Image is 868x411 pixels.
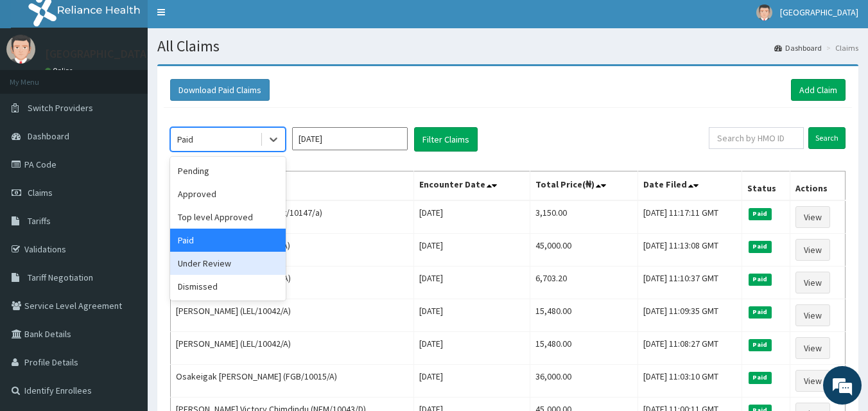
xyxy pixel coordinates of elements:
[28,130,69,142] span: Dashboard
[28,272,93,283] span: Tariff Negotiation
[211,6,241,37] div: Minimize live chat window
[171,234,414,267] td: [PERSON_NAME] (EIA/10216/A)
[774,42,822,53] a: Dashboard
[749,241,772,252] span: Paid
[795,337,830,359] a: View
[638,299,742,332] td: [DATE] 11:09:35 GMT
[749,339,772,351] span: Paid
[756,4,772,21] img: User Image
[638,200,742,234] td: [DATE] 11:17:11 GMT
[170,229,286,252] div: Paid
[413,171,530,201] th: Encounter Date
[171,365,414,398] td: Osakeigak [PERSON_NAME] (FGB/10015/A)
[24,64,52,96] img: d_794563401_company_1708531726252_794563401
[6,35,35,64] img: User Image
[157,38,858,55] h1: All Claims
[530,171,638,201] th: Total Price(₦)
[171,299,414,332] td: [PERSON_NAME] (LEL/10042/A)
[749,274,772,285] span: Paid
[170,79,270,101] button: Download Paid Claims
[795,206,830,228] a: View
[749,372,772,383] span: Paid
[28,102,93,114] span: Switch Providers
[413,365,530,398] td: [DATE]
[530,299,638,332] td: 15,480.00
[6,274,245,319] textarea: Type your message and hit 'Enter'
[530,267,638,299] td: 6,703.20
[795,239,830,261] a: View
[795,304,830,326] a: View
[742,171,790,201] th: Status
[530,234,638,267] td: 45,000.00
[414,127,478,152] button: Filter Claims
[530,332,638,365] td: 15,480.00
[171,171,414,201] th: Name
[638,171,742,201] th: Date Filed
[808,127,846,149] input: Search
[795,370,830,392] a: View
[413,234,530,267] td: [DATE]
[170,205,286,229] div: Top level Approved
[749,306,772,318] span: Paid
[638,365,742,398] td: [DATE] 11:03:10 GMT
[170,275,286,298] div: Dismissed
[28,187,53,198] span: Claims
[413,299,530,332] td: [DATE]
[45,48,151,60] p: [GEOGRAPHIC_DATA]
[171,332,414,365] td: [PERSON_NAME] (LEL/10042/A)
[709,127,804,149] input: Search by HMO ID
[292,127,408,150] input: Select Month and Year
[791,79,846,101] a: Add Claim
[170,252,286,275] div: Under Review
[413,200,530,234] td: [DATE]
[638,234,742,267] td: [DATE] 11:13:08 GMT
[638,332,742,365] td: [DATE] 11:08:27 GMT
[28,215,51,227] span: Tariffs
[177,133,193,146] div: Paid
[170,159,286,182] div: Pending
[530,200,638,234] td: 3,150.00
[530,365,638,398] td: 36,000.00
[749,208,772,220] span: Paid
[171,267,414,299] td: [PERSON_NAME] (LEL/10042/A)
[780,6,858,18] span: [GEOGRAPHIC_DATA]
[795,272,830,293] a: View
[413,267,530,299] td: [DATE]
[171,200,414,234] td: Barinua [PERSON_NAME] (tmt/10147/a)
[413,332,530,365] td: [DATE]
[638,267,742,299] td: [DATE] 11:10:37 GMT
[45,66,76,75] a: Online
[74,123,177,253] span: We're online!
[170,182,286,205] div: Approved
[790,171,846,201] th: Actions
[67,72,216,89] div: Chat with us now
[823,42,858,53] li: Claims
